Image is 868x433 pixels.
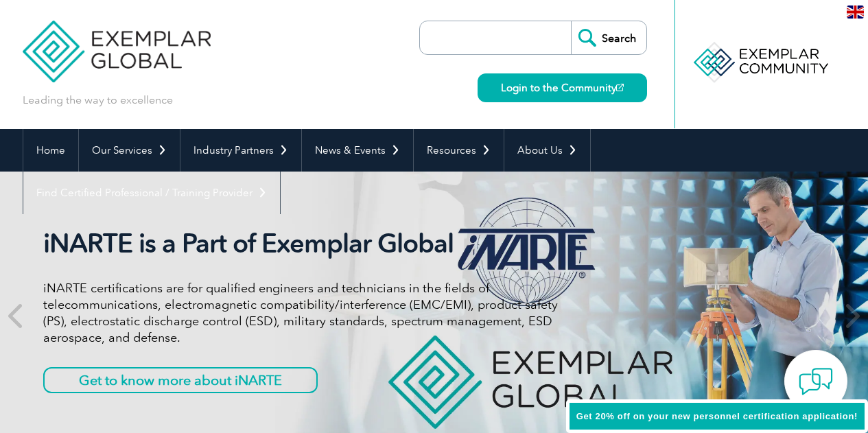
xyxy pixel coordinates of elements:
a: Get to know more about iNARTE [43,367,318,393]
a: Our Services [79,129,180,172]
a: Industry Partners [180,129,301,172]
a: Home [23,129,78,172]
a: Find Certified Professional / Training Provider [23,172,280,214]
img: open_square.png [616,84,624,91]
h2: iNARTE is a Part of Exemplar Global [43,228,558,259]
a: About Us [504,129,590,172]
input: Search [571,21,646,54]
p: iNARTE certifications are for qualified engineers and technicians in the fields of telecommunicat... [43,280,558,346]
a: Login to the Community [478,73,647,102]
a: Resources [414,129,504,172]
p: Leading the way to excellence [23,93,173,108]
span: Get 20% off on your new personnel certification application! [576,411,858,421]
img: contact-chat.png [799,364,833,399]
a: News & Events [302,129,413,172]
img: en [847,5,864,19]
